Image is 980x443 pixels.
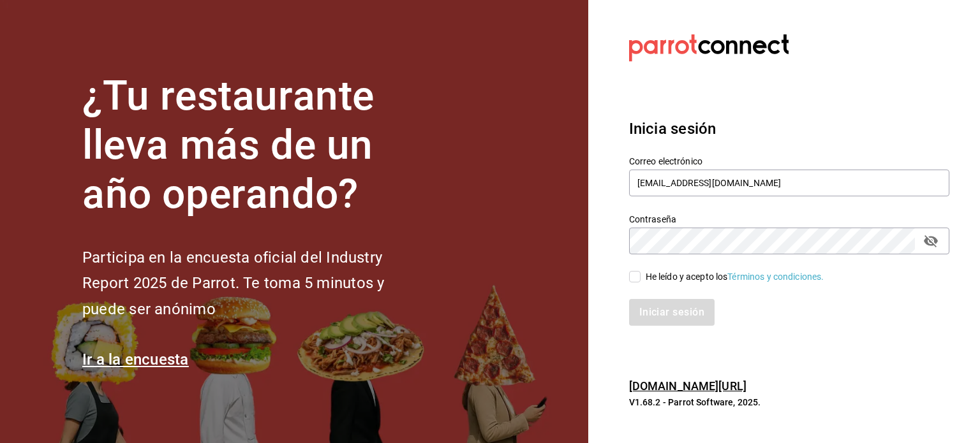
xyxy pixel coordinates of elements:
[629,379,746,393] a: [DOMAIN_NAME][URL]
[629,117,949,140] h3: Inicia sesión
[629,157,949,166] label: Correo electrónico
[920,230,942,252] button: passwordField
[82,72,427,219] h1: ¿Tu restaurante lleva más de un año operando?
[727,272,824,282] a: Términos y condiciones.
[82,351,189,368] a: Ir a la encuesta
[82,245,427,323] h2: Participa en la encuesta oficial del Industry Report 2025 de Parrot. Te toma 5 minutos y puede se...
[629,396,949,409] p: V1.68.2 - Parrot Software, 2025.
[646,270,824,284] div: He leído y acepto los
[629,215,949,224] label: Contraseña
[629,170,949,196] input: Ingresa tu correo electrónico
